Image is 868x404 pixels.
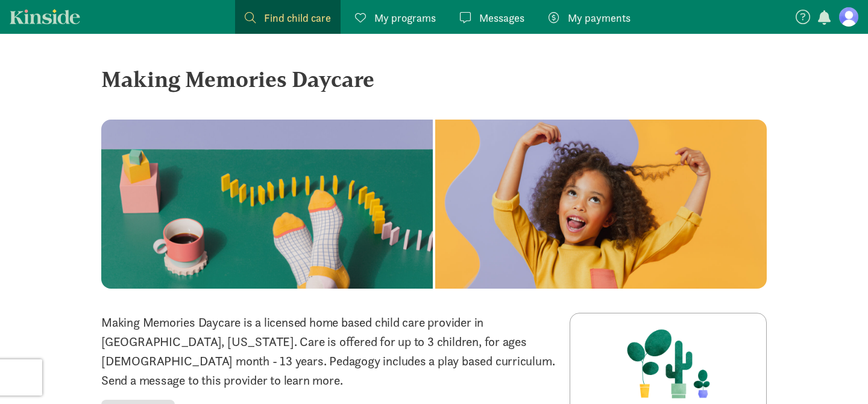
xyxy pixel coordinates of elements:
div: Making Memories Daycare [101,63,767,95]
span: My programs [374,10,436,26]
a: Kinside [10,9,80,24]
span: Messages [479,10,524,26]
span: Find child care [264,10,331,26]
p: Making Memories Daycare is a licensed home based child care provider in [GEOGRAPHIC_DATA], [US_ST... [101,313,555,390]
span: My payments [568,10,631,26]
